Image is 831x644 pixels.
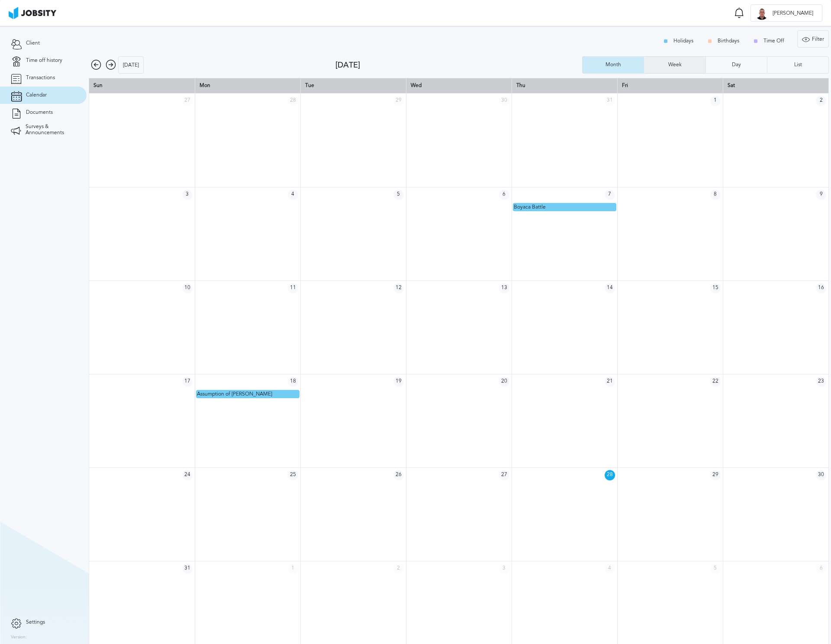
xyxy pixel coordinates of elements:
[605,190,615,200] span: 7
[605,563,615,574] span: 4
[182,283,193,293] span: 10
[516,82,525,88] span: Thu
[118,56,144,74] button: [DATE]
[816,377,826,387] span: 23
[182,377,193,387] span: 17
[393,96,404,106] span: 29
[767,56,829,74] button: List
[9,7,56,19] img: ab4bad089aa723f57921c736e9817d99.png
[710,563,721,574] span: 5
[305,82,314,88] span: Tue
[705,56,767,74] button: Day
[644,56,705,74] button: Week
[26,109,53,116] span: Documents
[182,563,193,574] span: 31
[119,57,143,74] div: [DATE]
[798,31,828,48] div: Filter
[182,470,193,480] span: 24
[411,82,422,88] span: Wed
[514,204,546,210] span: Boyaca Battle
[605,377,615,387] span: 21
[664,62,686,68] div: Week
[499,96,509,106] span: 30
[26,75,55,81] span: Transactions
[499,563,509,574] span: 3
[288,563,298,574] span: 1
[816,190,826,200] span: 9
[26,619,45,625] span: Settings
[182,190,193,200] span: 3
[11,635,27,640] label: Version:
[797,30,829,48] button: Filter
[93,82,103,88] span: Sun
[728,62,745,68] div: Day
[816,283,826,293] span: 16
[710,96,721,106] span: 1
[288,470,298,480] span: 25
[26,40,40,46] span: Client
[605,96,615,106] span: 31
[288,377,298,387] span: 18
[335,61,582,70] div: [DATE]
[605,283,615,293] span: 14
[605,470,615,480] span: 28
[601,62,625,68] div: Month
[288,283,298,293] span: 11
[710,190,721,200] span: 8
[197,391,272,397] span: Assumption of [PERSON_NAME]
[710,283,721,293] span: 15
[582,56,644,74] button: Month
[499,470,509,480] span: 27
[750,4,822,22] button: D[PERSON_NAME]
[816,563,826,574] span: 6
[499,283,509,293] span: 13
[393,283,404,293] span: 12
[499,190,509,200] span: 6
[288,96,298,106] span: 28
[710,377,721,387] span: 22
[393,190,404,200] span: 5
[26,92,47,98] span: Calendar
[622,82,628,88] span: Fri
[710,470,721,480] span: 29
[755,7,768,20] div: D
[26,58,62,64] span: Time off history
[182,96,193,106] span: 27
[393,377,404,387] span: 19
[200,82,210,88] span: Mon
[288,190,298,200] span: 4
[393,563,404,574] span: 2
[499,377,509,387] span: 20
[790,62,806,68] div: List
[768,10,818,16] span: [PERSON_NAME]
[728,82,735,88] span: Sat
[816,96,826,106] span: 2
[26,124,76,136] span: Surveys & Announcements
[816,470,826,480] span: 30
[393,470,404,480] span: 26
